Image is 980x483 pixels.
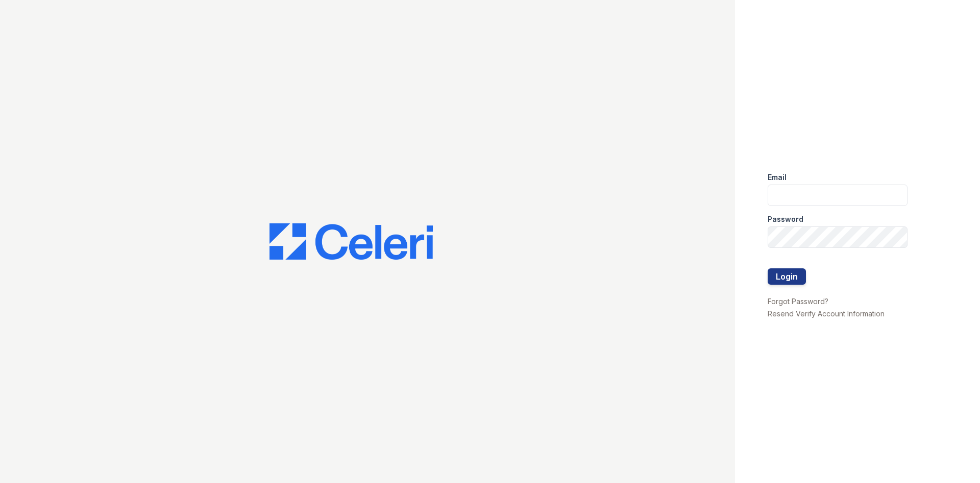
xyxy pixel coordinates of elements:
[768,268,806,285] button: Login
[768,214,803,224] label: Password
[768,172,787,182] label: Email
[768,297,828,306] a: Forgot Password?
[269,223,433,260] img: CE_Logo_Blue-a8612792a0a2168367f1c8372b55b34899dd931a85d93a1a3d3e32e68fde9ad4.png
[768,309,885,318] a: Resend Verify Account Information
